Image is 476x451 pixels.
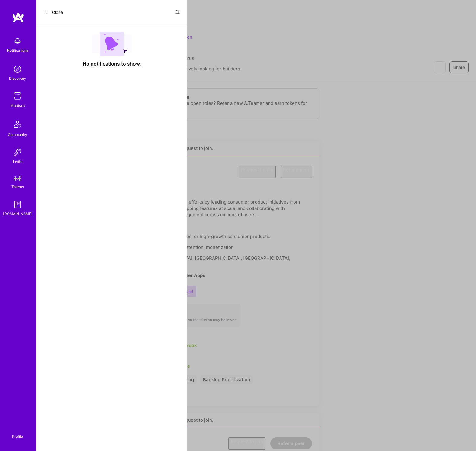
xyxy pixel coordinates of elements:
img: Community [10,117,25,131]
img: discovery [11,63,24,75]
img: logo [12,12,24,23]
div: Notifications [7,47,28,53]
button: Close [43,7,63,17]
div: Tokens [11,184,24,190]
div: Community [8,131,27,138]
img: empty [92,32,132,56]
img: guide book [11,198,24,211]
div: Discovery [9,75,26,82]
div: [DOMAIN_NAME] [3,211,32,217]
div: Profile [12,433,23,439]
img: Invite [11,146,24,158]
div: Missions [10,102,25,108]
img: bell [11,35,24,47]
a: Profile [10,427,25,439]
img: teamwork [11,90,24,102]
img: tokens [14,176,21,181]
div: Invite [13,158,22,165]
span: No notifications to show. [83,61,141,67]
